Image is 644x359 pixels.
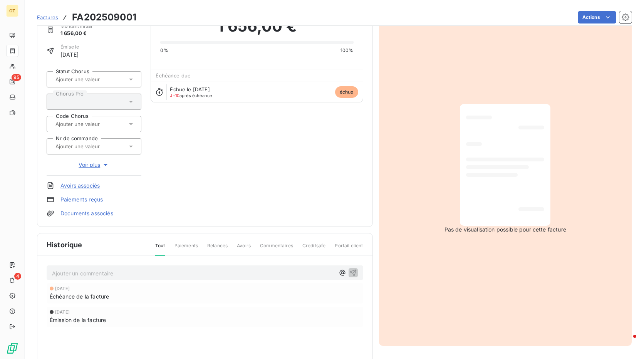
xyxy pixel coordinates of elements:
a: Avoirs associés [60,182,100,190]
img: Logo LeanPay [6,342,18,354]
span: Historique [47,240,82,250]
input: Ajouter une valeur [55,143,132,150]
span: 1 656,00 € [217,15,297,38]
span: Émission de la facture [50,316,106,324]
span: 100% [340,47,354,54]
span: Paiements [174,242,198,255]
h3: FA202509001 [72,10,136,24]
span: Relances [207,242,228,255]
span: 0% [160,47,168,54]
span: [DATE] [55,310,70,314]
button: Voir plus [47,161,141,169]
span: échue [335,86,358,98]
span: Creditsafe [302,242,326,255]
span: après échéance [170,93,212,98]
input: Ajouter une valeur [55,76,132,83]
a: Factures [37,13,58,21]
span: Échue le [DATE] [170,86,210,92]
span: Pas de visualisation possible pour cette facture [444,226,566,233]
span: Voir plus [79,161,109,169]
span: Portail client [335,242,363,255]
input: Ajouter une valeur [55,121,132,127]
span: J+10 [170,93,179,98]
a: Paiements reçus [60,196,103,203]
span: Émise le [60,44,79,50]
span: [DATE] [60,50,79,59]
span: 95 [12,74,21,81]
a: Documents associés [60,210,113,217]
button: Actions [578,11,616,23]
iframe: Intercom live chat [618,333,636,351]
div: OZ [6,5,18,17]
span: Tout [155,242,165,256]
span: Montant initial [60,23,92,30]
span: Échéance due [156,72,191,79]
span: 4 [14,273,21,280]
span: Avoirs [237,242,251,255]
span: [DATE] [55,286,70,291]
span: Échéance de la facture [50,292,109,300]
span: Commentaires [260,242,293,255]
span: Factures [37,14,58,20]
span: 1 656,00 € [60,30,92,37]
